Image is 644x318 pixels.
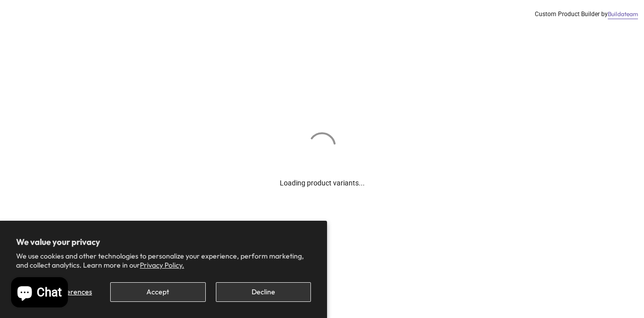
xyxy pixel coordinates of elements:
[110,282,205,302] button: Accept
[140,261,184,270] a: Privacy Policy.
[16,251,311,270] p: We use cookies and other technologies to personalize your experience, perform marketing, and coll...
[8,277,71,310] inbox-online-store-chat: Shopify online store chat
[535,10,638,19] div: Custom Product Builder by
[608,10,638,19] a: Buildateam
[16,237,311,247] h2: We value your privacy
[280,162,365,188] div: Loading product variants...
[216,282,311,302] button: Decline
